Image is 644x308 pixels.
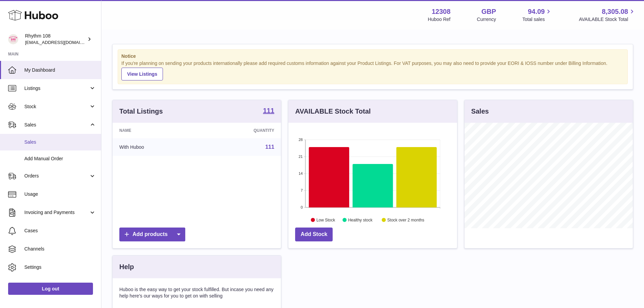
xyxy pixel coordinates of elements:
p: Huboo is the easy way to get your stock fulfilled. But incase you need any help here's our ways f... [119,286,274,299]
span: Channels [24,246,96,252]
span: AVAILABLE Stock Total [579,16,636,23]
span: Sales [24,122,89,128]
a: 111 [263,107,274,115]
th: Name [113,123,201,138]
text: Low Stock [316,217,335,222]
text: 0 [301,205,303,209]
span: My Dashboard [24,67,96,73]
span: Stock [24,103,89,110]
td: With Huboo [113,138,201,156]
span: Settings [24,264,96,270]
a: 111 [265,144,275,150]
a: Log out [8,283,93,295]
text: Healthy stock [348,217,373,222]
span: [EMAIL_ADDRESS][DOMAIN_NAME] [25,40,99,45]
span: Listings [24,85,89,92]
text: 14 [299,171,303,175]
strong: GBP [481,7,496,16]
a: Add Stock [295,228,333,241]
h3: Sales [471,107,489,116]
div: Currency [477,16,496,23]
a: View Listings [121,68,163,80]
span: Usage [24,191,96,197]
text: 21 [299,155,303,159]
span: Orders [24,173,89,179]
th: Quantity [201,123,281,138]
span: Cases [24,228,96,234]
text: Stock over 2 months [387,217,424,222]
div: Rhythm 108 [25,33,86,46]
span: Add Manual Order [24,156,96,162]
span: Total sales [522,16,552,23]
strong: Notice [121,53,624,60]
a: 94.09 Total sales [522,7,552,23]
span: 8,305.08 [602,7,628,16]
text: 28 [299,138,303,142]
strong: 111 [263,107,274,114]
img: internalAdmin-12308@internal.huboo.com [8,34,18,44]
span: Invoicing and Payments [24,209,89,216]
span: 94.09 [528,7,545,16]
div: If you're planning on sending your products internationally please add required customs informati... [121,60,624,80]
a: Add products [119,228,185,241]
a: 8,305.08 AVAILABLE Stock Total [579,7,636,23]
span: Sales [24,139,96,145]
strong: 12308 [432,7,451,16]
h3: Total Listings [119,107,163,116]
h3: Help [119,262,134,271]
div: Huboo Ref [428,16,451,23]
h3: AVAILABLE Stock Total [295,107,371,116]
text: 7 [301,188,303,192]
